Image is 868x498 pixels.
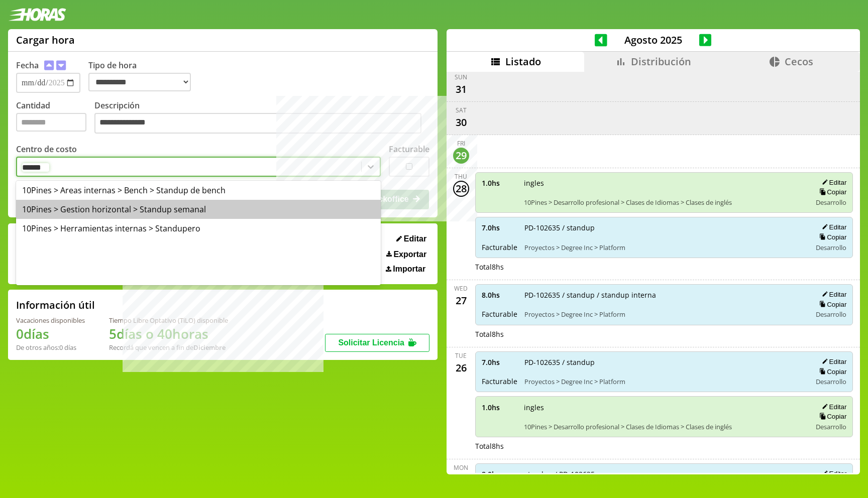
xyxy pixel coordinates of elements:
[109,316,228,325] div: Tiempo Libre Optativo (TiLO) disponible
[454,284,468,293] div: Wed
[524,357,805,367] span: PD-102635 / standup
[404,234,426,243] span: Editar
[109,325,228,343] h1: 5 días o 40 horas
[816,243,846,252] span: Desarrollo
[393,250,426,259] span: Exportar
[8,8,66,21] img: logotipo
[524,422,805,431] span: 10Pines > Desarrollo profesional > Clases de Idiomas > Clases de inglés
[475,329,853,339] div: Total 8 hs
[482,242,517,252] span: Facturable
[482,178,517,188] span: 1.0 hs
[816,198,846,207] span: Desarrollo
[393,234,429,244] button: Editar
[524,198,805,207] span: 10Pines > Desarrollo profesional > Clases de Idiomas > Clases de inglés
[482,469,517,479] span: 8.0 hs
[816,300,846,309] button: Copiar
[482,309,517,319] span: Facturable
[455,73,467,81] div: Sun
[505,55,541,68] span: Listado
[456,106,467,114] div: Sat
[524,403,805,412] span: ingles
[325,334,429,352] button: Solicitar Licencia
[16,343,85,352] div: De otros años: 0 días
[88,60,199,93] label: Tipo de hora
[453,81,469,97] div: 31
[819,290,846,299] button: Editar
[16,60,39,71] label: Fecha
[393,265,425,274] span: Importar
[631,55,691,68] span: Distribución
[524,469,805,479] span: standup / PD-102635
[819,403,846,411] button: Editar
[524,290,805,300] span: PD-102635 / standup / standup interna
[453,360,469,376] div: 26
[482,357,517,367] span: 7.0 hs
[453,148,469,164] div: 29
[482,377,517,386] span: Facturable
[524,178,805,188] span: ingles
[455,351,467,360] div: Tue
[607,33,699,47] span: Agosto 2025
[16,200,381,219] div: 10Pines > Gestion horizontal > Standup semanal
[455,172,467,181] div: Thu
[524,223,805,232] span: PD-102635 / standup
[16,316,85,325] div: Vacaciones disponibles
[389,144,429,155] label: Facturable
[94,100,429,137] label: Descripción
[453,181,469,197] div: 28
[16,181,381,200] div: 10Pines > Areas internas > Bench > Standup de bench
[16,144,77,155] label: Centro de costo
[816,377,846,386] span: Desarrollo
[482,223,517,232] span: 7.0 hs
[447,72,860,473] div: scrollable content
[816,233,846,241] button: Copiar
[454,463,468,472] div: Mon
[453,472,469,488] div: 25
[338,338,404,347] span: Solicitar Licencia
[819,223,846,231] button: Editar
[94,113,421,134] textarea: Descripción
[816,188,846,196] button: Copiar
[524,377,805,386] span: Proyectos > Degree Inc > Platform
[482,403,517,412] span: 1.0 hs
[193,343,226,352] b: Diciembre
[88,73,191,91] select: Tipo de hora
[16,219,381,238] div: 10Pines > Herramientas internas > Standupero
[819,357,846,366] button: Editar
[816,412,846,421] button: Copiar
[16,325,85,343] h1: 0 días
[816,422,846,431] span: Desarrollo
[16,100,94,137] label: Cantidad
[816,310,846,319] span: Desarrollo
[453,114,469,131] div: 30
[819,178,846,187] button: Editar
[16,113,86,132] input: Cantidad
[475,441,853,451] div: Total 8 hs
[457,139,465,148] div: Fri
[816,367,846,376] button: Copiar
[482,290,517,300] span: 8.0 hs
[16,298,95,312] h2: Información útil
[109,343,228,352] div: Recordá que vencen a fin de
[16,33,75,47] h1: Cargar hora
[475,262,853,272] div: Total 8 hs
[524,243,805,252] span: Proyectos > Degree Inc > Platform
[453,293,469,309] div: 27
[785,55,813,68] span: Cecos
[524,310,805,319] span: Proyectos > Degree Inc > Platform
[383,250,429,260] button: Exportar
[819,469,846,478] button: Editar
